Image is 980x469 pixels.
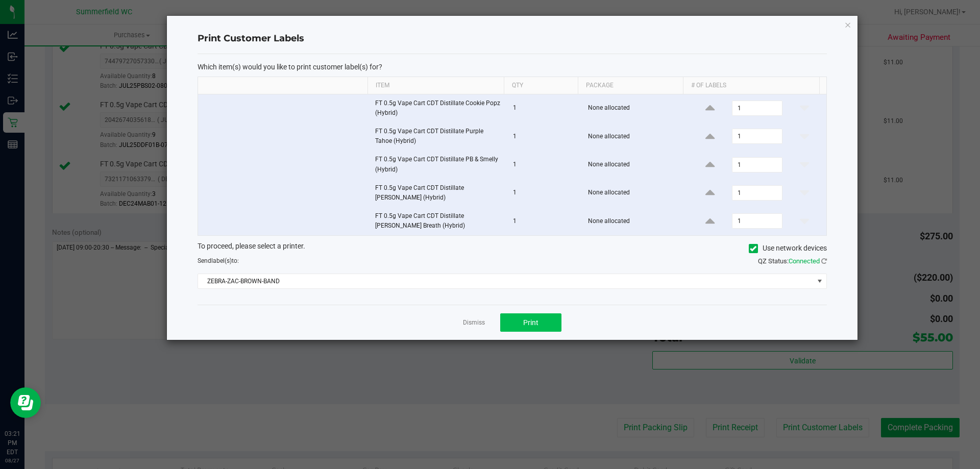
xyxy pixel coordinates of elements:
[578,77,683,94] th: Package
[749,243,827,254] label: Use network devices
[500,313,561,332] button: Print
[367,77,504,94] th: Item
[582,207,689,235] td: None allocated
[369,151,507,179] td: FT 0.5g Vape Cart CDT Distillate PB & Smelly (Hybrid)
[758,257,827,265] span: QZ Status:
[369,207,507,235] td: FT 0.5g Vape Cart CDT Distillate [PERSON_NAME] Breath (Hybrid)
[507,122,582,151] td: 1
[683,77,819,94] th: # of labels
[507,179,582,207] td: 1
[369,179,507,207] td: FT 0.5g Vape Cart CDT Distillate [PERSON_NAME] (Hybrid)
[198,32,827,45] h4: Print Customer Labels
[369,94,507,122] td: FT 0.5g Vape Cart CDT Distillate Cookie Popz (Hybrid)
[211,257,232,264] span: label(s)
[582,151,689,179] td: None allocated
[198,257,239,264] span: Send to:
[190,241,835,256] div: To proceed, please select a printer.
[198,274,814,288] span: ZEBRA-ZAC-BROWN-BAND
[369,122,507,151] td: FT 0.5g Vape Cart CDT Distillate Purple Tahoe (Hybrid)
[582,122,689,151] td: None allocated
[582,94,689,122] td: None allocated
[10,387,41,418] iframe: Resource center
[463,318,485,327] a: Dismiss
[523,318,538,327] span: Print
[507,151,582,179] td: 1
[789,257,820,265] span: Connected
[507,94,582,122] td: 1
[198,62,827,71] p: Which item(s) would you like to print customer label(s) for?
[504,77,578,94] th: Qty
[507,207,582,235] td: 1
[582,179,689,207] td: None allocated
